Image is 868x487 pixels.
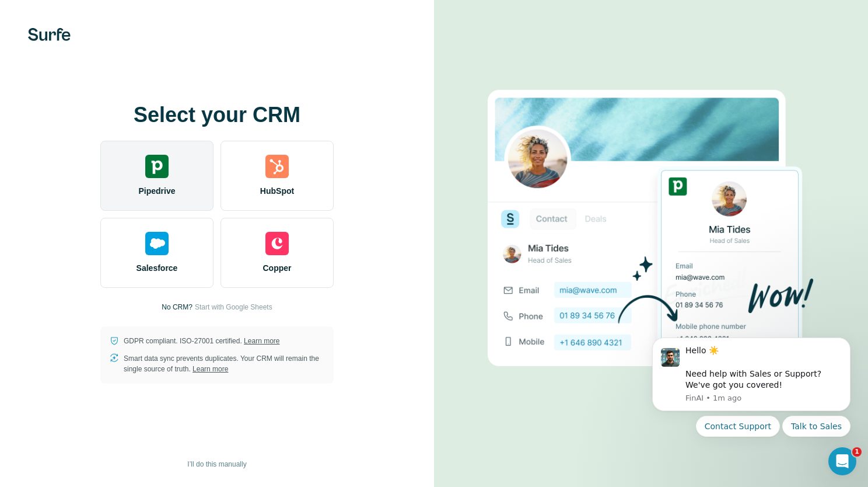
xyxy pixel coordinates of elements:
[124,336,279,346] p: GDPR compliant. ISO-27001 certified.
[195,302,272,312] button: Start with Google Sheets
[260,185,294,197] span: HubSpot
[852,447,862,457] span: 1
[828,447,856,475] iframe: Intercom live chat
[265,232,289,255] img: copper's logo
[488,70,814,417] img: PIPEDRIVE image
[265,155,289,178] img: hubspot's logo
[179,455,254,473] button: I’ll do this manually
[263,262,292,274] span: Copper
[138,185,175,197] span: Pipedrive
[187,459,246,469] span: I’ll do this manually
[192,365,228,373] a: Learn more
[100,103,334,127] h1: Select your CRM
[145,155,169,178] img: pipedrive's logo
[145,232,169,255] img: salesforce's logo
[162,302,192,312] p: No CRM?
[136,262,178,274] span: Salesforce
[244,337,279,345] a: Learn more
[28,28,71,41] img: Surfe's logo
[124,353,324,374] p: Smart data sync prevents duplicates. Your CRM will remain the single source of truth.
[635,323,868,481] iframe: Intercom notifications message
